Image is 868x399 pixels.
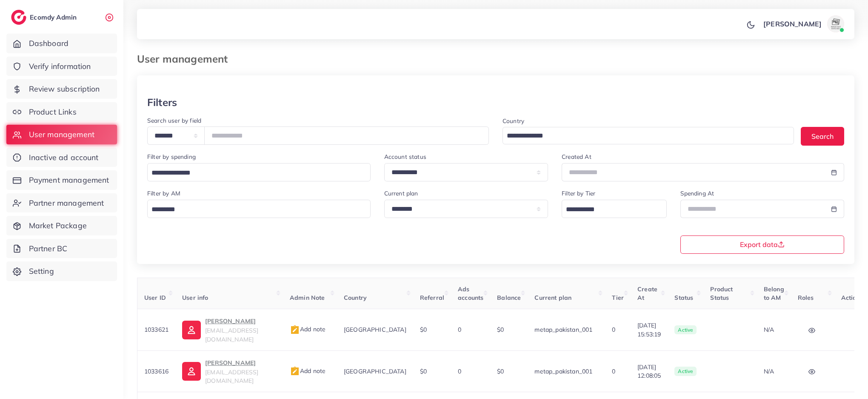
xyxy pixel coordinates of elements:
[29,61,91,72] span: Verify information
[420,367,427,375] span: $0
[205,368,258,385] span: [EMAIL_ADDRESS][DOMAIN_NAME]
[147,96,177,109] h3: Filters
[504,129,783,143] input: Search for option
[6,102,117,122] a: Product Links
[29,83,100,95] span: Review subscription
[674,294,693,301] span: Status
[182,294,208,301] span: User info
[147,152,196,161] label: Filter by spending
[6,193,117,213] a: Partner management
[144,367,168,375] span: 1033616
[182,316,276,344] a: [PERSON_NAME][EMAIL_ADDRESS][DOMAIN_NAME]
[534,294,571,301] span: Current plan
[144,326,168,333] span: 1033621
[6,148,117,167] a: Inactive ad account
[11,10,79,25] a: logoEcomdy Admin
[6,239,117,258] a: Partner BC
[458,326,461,333] span: 0
[637,363,661,380] span: [DATE] 12:08:05
[147,163,371,181] div: Search for option
[29,152,99,163] span: Inactive ad account
[680,189,714,198] label: Spending At
[534,367,592,375] span: metap_pakistan_001
[740,241,785,248] span: Export data
[205,316,276,326] p: [PERSON_NAME]
[637,285,657,301] span: Create At
[798,294,814,301] span: Roles
[29,175,109,186] span: Payment management
[612,294,624,301] span: Tier
[6,216,117,235] a: Market Package
[612,326,615,333] span: 0
[562,200,666,218] div: Search for option
[497,367,504,375] span: $0
[637,321,661,339] span: [DATE] 15:53:19
[534,326,592,333] span: metap_pakistan_001
[29,220,87,231] span: Market Package
[29,266,54,277] span: Setting
[137,53,234,65] h3: User management
[503,127,794,144] div: Search for option
[182,358,276,385] a: [PERSON_NAME][EMAIL_ADDRESS][DOMAIN_NAME]
[11,10,26,25] img: logo
[29,38,69,49] span: Dashboard
[710,285,733,301] span: Product Status
[147,189,180,198] label: Filter by AM
[290,366,300,376] img: admin_note.cdd0b510.svg
[562,189,595,198] label: Filter by Tier
[29,106,77,118] span: Product Links
[6,261,117,281] a: Setting
[30,13,79,21] h2: Ecomdy Admin
[458,367,461,375] span: 0
[344,326,406,333] span: [GEOGRAPHIC_DATA]
[562,152,591,161] label: Created At
[290,367,325,375] span: Add note
[674,325,697,335] span: active
[182,362,201,381] img: ic-user-info.36bf1079.svg
[205,327,258,343] span: [EMAIL_ADDRESS][DOMAIN_NAME]
[6,79,117,99] a: Review subscription
[827,15,844,32] img: avatar
[384,189,418,198] label: Current plan
[147,200,371,218] div: Search for option
[144,294,166,301] span: User ID
[764,326,774,333] span: N/A
[497,326,504,333] span: $0
[344,294,367,301] span: Country
[420,326,427,333] span: $0
[6,57,117,76] a: Verify information
[563,203,655,216] input: Search for option
[764,367,774,375] span: N/A
[674,367,697,376] span: active
[763,19,822,29] p: [PERSON_NAME]
[290,325,300,335] img: admin_note.cdd0b510.svg
[841,294,863,301] span: Actions
[205,358,276,368] p: [PERSON_NAME]
[680,235,845,254] button: Export data
[497,294,521,301] span: Balance
[290,294,325,301] span: Admin Note
[6,125,117,144] a: User management
[182,321,201,339] img: ic-user-info.36bf1079.svg
[801,127,844,145] button: Search
[759,15,848,32] a: [PERSON_NAME]avatar
[612,367,615,375] span: 0
[29,129,94,140] span: User management
[458,285,483,301] span: Ads accounts
[148,203,360,216] input: Search for option
[29,243,68,254] span: Partner BC
[503,117,524,125] label: Country
[420,294,444,301] span: Referral
[290,325,325,333] span: Add note
[148,166,360,180] input: Search for option
[764,285,784,301] span: Belong to AM
[29,198,104,209] span: Partner management
[6,34,117,53] a: Dashboard
[6,170,117,190] a: Payment management
[384,152,426,161] label: Account status
[344,367,406,375] span: [GEOGRAPHIC_DATA]
[147,116,201,125] label: Search user by field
